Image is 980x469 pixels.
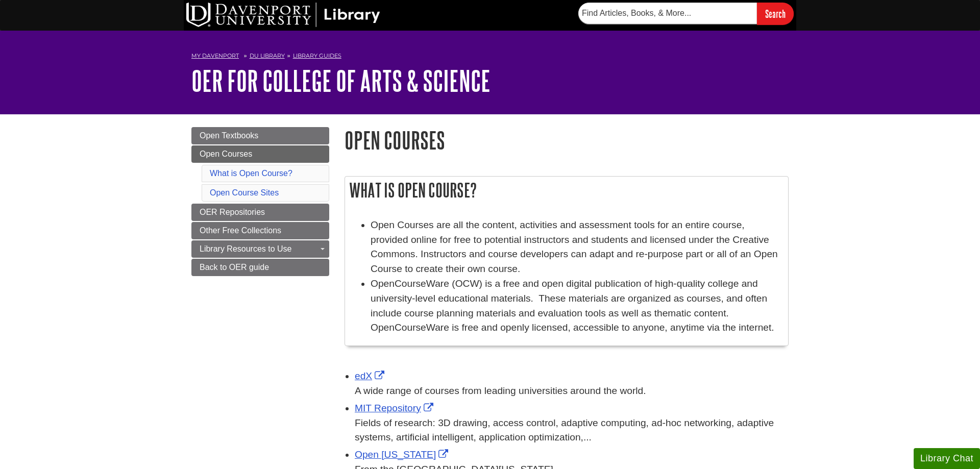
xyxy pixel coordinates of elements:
[191,127,329,276] div: Guide Page Menu
[200,263,269,271] span: Back to OER guide
[200,208,265,216] span: OER Repositories
[191,222,329,239] a: Other Free Collections
[355,384,789,399] div: A wide range of courses from leading universities around the world.
[355,416,789,446] div: Fields of research: 3D drawing, access control, adaptive computing, ad-hoc networking, adaptive s...
[250,52,285,59] a: DU Library
[914,448,980,469] button: Library Chat
[191,52,239,60] a: My Davenport
[186,3,380,27] img: DU Library
[200,150,252,158] span: Open Courses
[210,169,292,178] a: What is Open Course?
[293,52,341,59] a: Library Guides
[191,49,789,65] nav: breadcrumb
[200,226,281,235] span: Other Free Collections
[371,218,783,277] li: Open Courses are all the content, activities and assessment tools for an entire course, provided ...
[210,188,279,197] a: Open Course Sites
[371,277,783,335] li: OpenCourseWare (OCW) is a free and open digital publication of high-quality college and universit...
[757,3,794,24] input: Search
[191,65,491,96] a: OER for College of Arts & Science
[578,3,794,24] form: Searches DU Library's articles, books, and more
[200,131,258,140] span: Open Textbooks
[191,240,329,258] a: Library Resources to Use
[345,177,788,204] h2: What is Open Course?
[191,127,329,144] a: Open Textbooks
[355,403,436,413] a: Link opens in new window
[345,127,789,153] h1: Open Courses
[191,145,329,163] a: Open Courses
[200,244,292,253] span: Library Resources to Use
[191,204,329,221] a: OER Repositories
[578,3,757,24] input: Find Articles, Books, & More...
[355,449,451,460] a: Link opens in new window
[355,371,387,381] a: Link opens in new window
[191,259,329,276] a: Back to OER guide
